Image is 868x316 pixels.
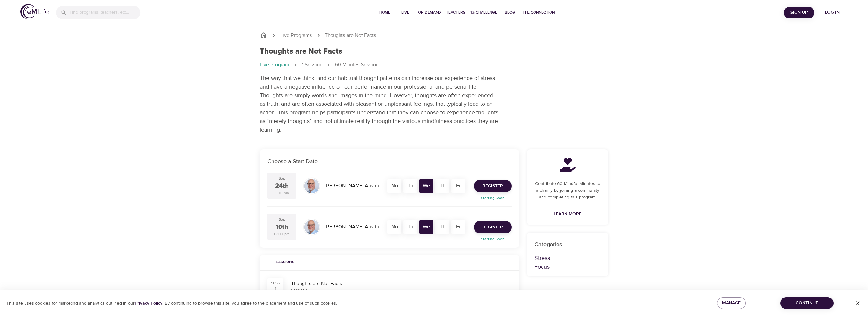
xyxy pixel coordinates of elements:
span: On-Demand [418,9,441,16]
div: Th [435,179,449,193]
span: Live [398,9,413,16]
div: 24th [275,182,289,191]
button: Register [474,221,512,233]
button: Continue [780,297,834,309]
div: Mo [387,220,401,234]
p: Contribute 60 Mindful Minutes to a charity by joining a community and completing this program. [535,181,601,201]
div: 3:00 pm [274,190,289,196]
div: SESS [271,280,280,286]
span: Sessions [264,259,307,266]
div: We [419,220,433,234]
span: The Connection [523,9,555,16]
button: Log in [817,7,848,18]
div: Sep [279,176,285,181]
span: 1% Challenge [470,9,497,16]
div: Th [435,220,449,234]
div: Fr [451,220,465,234]
a: Privacy Policy [135,300,162,306]
div: 1 [275,286,276,292]
p: 1 Session [302,61,322,68]
span: Teachers [446,9,465,16]
div: Fr [451,179,465,193]
div: [PERSON_NAME] Austin [322,221,381,233]
p: Choose a Start Date [267,157,512,166]
span: Register [483,182,503,190]
p: Stress [535,254,601,262]
input: Find programs, teachers, etc... [70,6,140,19]
button: Register [474,180,512,192]
p: Thoughts are Not Facts [325,32,376,39]
nav: breadcrumb [260,61,608,69]
p: Focus [535,262,601,271]
nav: breadcrumb [260,32,608,39]
p: Live Program [260,61,289,68]
a: Live Programs [280,32,312,39]
p: Starting Soon [470,236,515,242]
div: [PERSON_NAME] Austin [322,180,381,192]
p: Categories [535,240,601,249]
p: 60 Minutes Session [335,61,378,68]
span: Register [483,223,503,231]
a: Learn More [551,208,584,220]
span: Log in [819,9,845,17]
div: 10th [275,223,288,232]
div: Sep [279,217,285,222]
div: Thoughts are Not Facts [291,280,512,287]
button: Sign Up [784,7,814,18]
span: Blog [502,9,518,16]
div: Tu [403,179,417,193]
div: Mo [387,179,401,193]
span: Sign Up [786,9,812,17]
span: Home [377,9,393,16]
p: Starting Soon [470,195,515,201]
img: logo [20,4,49,19]
div: Session 1 [291,287,307,293]
p: The way that we think, and our habitual thought patterns can increase our experience of stress an... [260,74,499,134]
div: Tu [403,220,417,234]
button: Manage [717,297,746,309]
div: We [419,179,433,193]
h1: Thoughts are Not Facts [260,47,342,56]
div: 12:00 pm [274,232,290,237]
span: Manage [722,299,741,307]
span: Learn More [554,210,581,218]
span: Continue [785,299,828,307]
